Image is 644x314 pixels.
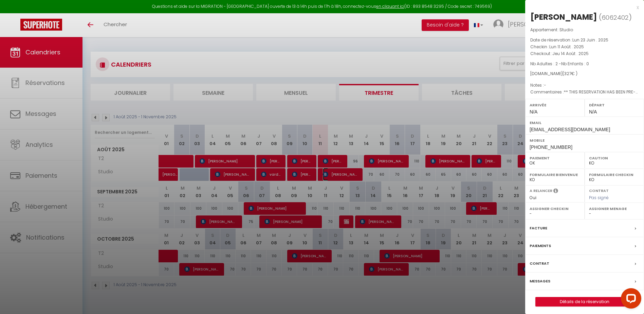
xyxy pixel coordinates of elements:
a: Détails de la réservation [536,297,633,306]
label: Assigner Checkin [530,205,580,212]
label: Mobile [530,137,640,144]
span: N/A [530,109,537,115]
span: Jeu 14 Août . 2025 [552,51,589,56]
label: Paiements [530,242,551,249]
span: [EMAIL_ADDRESS][DOMAIN_NAME] [530,127,610,132]
span: [PHONE_NUMBER] [530,144,572,150]
label: Contrat [530,260,549,267]
span: ( € ) [563,71,577,76]
span: Lun 11 Août . 2025 [549,44,584,50]
div: [DOMAIN_NAME] [530,71,639,77]
label: Arrivée [530,102,580,108]
iframe: LiveChat chat widget [615,285,644,314]
label: Caution [589,155,640,161]
label: Contrat [589,188,609,192]
label: Paiement [530,155,580,161]
span: 327 [564,71,571,76]
label: Formulaire Bienvenue [530,171,580,178]
label: Email [530,119,640,126]
span: N/A [589,109,597,115]
label: A relancer [530,188,552,194]
span: ( ) [599,13,632,22]
label: Formulaire Checkin [589,171,640,178]
label: Départ [589,102,640,108]
label: Facture [530,225,547,232]
label: Assigner Menage [589,205,640,212]
div: x [525,3,639,12]
span: Pas signé [589,195,609,200]
p: Appartement : [530,27,639,33]
span: Nb Adultes : 2 - [530,61,589,67]
span: Lun 23 Juin . 2025 [572,37,608,43]
button: Détails de la réservation [535,297,634,307]
p: Date de réservation : [530,37,639,43]
p: Notes : [530,82,639,89]
div: [PERSON_NAME] [530,12,597,22]
span: Nb Enfants : 0 [561,61,589,67]
p: Commentaires : [530,89,639,95]
span: Studio [559,27,573,33]
p: Checkin : [530,43,639,50]
i: Sélectionner OUI si vous souhaiter envoyer les séquences de messages post-checkout [553,188,558,195]
span: - [544,82,546,88]
span: 6062402 [602,13,629,22]
label: Messages [530,278,550,285]
p: Checkout : [530,50,639,57]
